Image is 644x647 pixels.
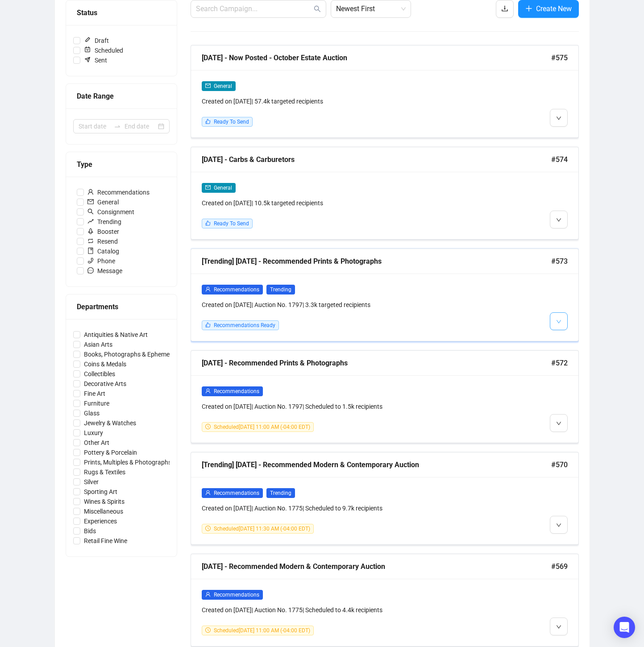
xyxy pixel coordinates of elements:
span: Pottery & Porcelain [80,448,141,457]
span: General [84,197,122,207]
span: Recommendations Ready [214,322,275,328]
a: [DATE] - Recommended Modern & Contemporary Auction#569userRecommendationsCreated on [DATE]| Aucti... [191,554,579,647]
span: Experiences [80,516,120,526]
span: #569 [551,561,568,572]
div: [Trending] [DATE] - Recommended Prints & Photographs [202,256,551,267]
div: [DATE] - Now Posted - October Estate Auction [202,52,551,63]
span: Books, Photographs & Ephemera [80,349,179,359]
span: Draft [80,36,112,46]
div: [DATE] - Recommended Modern & Contemporary Auction [202,561,551,572]
input: End date [125,121,156,131]
span: #574 [551,154,568,165]
span: down [556,624,561,630]
span: Collectibles [80,369,119,379]
span: user [205,490,211,495]
span: down [556,421,561,426]
span: Glass [80,408,103,418]
div: Created on [DATE] | Auction No. 1775 | Scheduled to 4.4k recipients [202,605,475,615]
span: down [556,116,561,121]
span: Resend [84,236,121,246]
span: mail [205,185,211,190]
span: message [87,267,94,274]
span: Recommendations [84,187,153,197]
a: [DATE] - Recommended Prints & Photographs#572userRecommendationsCreated on [DATE]| Auction No. 17... [191,350,579,443]
div: Departments [77,301,166,312]
div: [DATE] - Recommended Prints & Photographs [202,357,551,369]
span: Recommendations [214,490,259,496]
span: Message [84,266,126,276]
span: Consignment [84,207,138,217]
span: Sporting Art [80,487,121,497]
span: download [501,5,508,12]
span: like [205,322,211,328]
span: General [214,185,232,191]
span: Ready To Send [214,220,249,227]
div: Created on [DATE] | Auction No. 1797 | 3.3k targeted recipients [202,300,475,310]
span: Coins & Medals [80,359,130,369]
span: Scheduled [DATE] 11:30 AM (-04:00 EDT) [214,526,310,532]
span: Create New [536,3,572,14]
span: rise [87,218,94,224]
span: Furniture [80,398,113,408]
span: Trending [266,488,295,498]
div: [DATE] - Carbs & Carburetors [202,154,551,165]
span: Scheduled [DATE] 11:00 AM (-04:00 EDT) [214,424,310,430]
span: mail [87,199,94,205]
div: Date Range [77,91,166,102]
span: #575 [551,52,568,63]
span: Recommendations [214,592,259,598]
span: down [556,319,561,324]
span: retweet [87,238,94,244]
a: [DATE] - Carbs & Carburetors#574mailGeneralCreated on [DATE]| 10.5k targeted recipientslikeReady ... [191,147,579,240]
span: Trending [266,285,295,294]
div: Open Intercom Messenger [614,617,635,638]
span: Booster [84,227,123,236]
span: Phone [84,256,119,266]
div: Created on [DATE] | Auction No. 1775 | Scheduled to 9.7k recipients [202,503,475,513]
span: book [87,248,94,254]
span: General [214,83,232,89]
span: like [205,220,211,226]
span: mail [205,83,211,88]
span: Antiquities & Native Art [80,330,151,340]
span: Scheduled [DATE] 11:00 AM (-04:00 EDT) [214,627,310,634]
span: Luxury [80,428,107,438]
span: Recommendations [214,286,259,293]
span: Retail Fine Wine [80,536,131,546]
span: user [205,286,211,292]
span: clock-circle [205,526,211,531]
div: Created on [DATE] | 57.4k targeted recipients [202,96,475,106]
span: search [314,5,321,12]
div: Created on [DATE] | 10.5k targeted recipients [202,198,475,208]
div: Created on [DATE] | Auction No. 1797 | Scheduled to 1.5k recipients [202,402,475,411]
span: Miscellaneous [80,506,127,516]
span: user [205,592,211,597]
span: clock-circle [205,627,211,633]
span: #570 [551,459,568,470]
a: [Trending] [DATE] - Recommended Modern & Contemporary Auction#570userRecommendationsTrendingCreat... [191,452,579,545]
span: rocket [87,228,94,234]
span: to [114,123,121,130]
span: Jewelry & Watches [80,418,140,428]
div: Status [77,7,166,18]
span: #573 [551,256,568,267]
a: [DATE] - Now Posted - October Estate Auction#575mailGeneralCreated on [DATE]| 57.4k targeted reci... [191,45,579,138]
span: #572 [551,357,568,369]
span: Rugs & Textiles [80,467,129,477]
span: Sent [80,55,111,65]
span: plus [525,5,532,12]
span: Prints, Multiples & Photographs [80,457,175,467]
span: Fine Art [80,389,109,398]
span: Decorative Arts [80,379,130,389]
span: phone [87,257,94,264]
a: [Trending] [DATE] - Recommended Prints & Photographs#573userRecommendationsTrendingCreated on [DA... [191,249,579,341]
span: Catalog [84,246,123,256]
span: Asian Arts [80,340,116,349]
span: Scheduled [80,46,127,55]
span: Recommendations [214,388,259,394]
span: like [205,119,211,124]
span: Bids [80,526,100,536]
span: user [205,388,211,394]
span: Newest First [336,0,406,17]
span: Other Art [80,438,113,448]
